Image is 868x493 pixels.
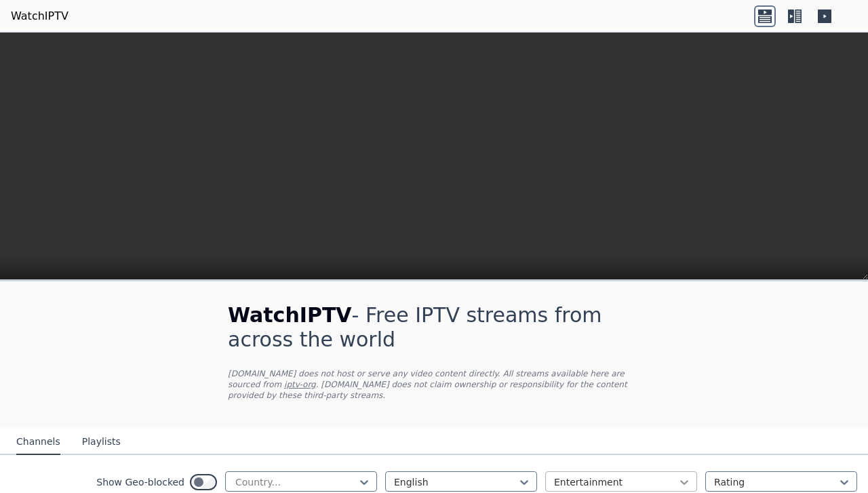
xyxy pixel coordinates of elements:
[16,429,60,455] button: Channels
[96,475,184,489] label: Show Geo-blocked
[228,303,352,327] span: WatchIPTV
[82,429,121,455] button: Playlists
[11,8,68,24] a: WatchIPTV
[284,380,316,389] a: iptv-org
[228,303,640,352] h1: - Free IPTV streams from across the world
[228,368,640,401] p: [DOMAIN_NAME] does not host or serve any video content directly. All streams available here are s...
